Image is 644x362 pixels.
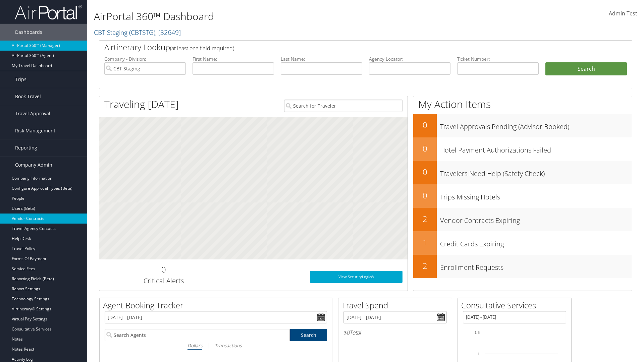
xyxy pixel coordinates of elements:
[413,97,632,111] h1: My Action Items
[15,24,42,41] span: Dashboards
[187,342,202,349] i: Dollars
[343,329,447,336] h6: Total
[104,276,223,286] h3: Critical Alerts
[478,352,480,356] tspan: 1
[413,161,632,184] a: 0Travelers Need Help (Safety Check)
[15,4,82,20] img: airportal-logo.png
[609,3,637,24] a: Admin Test
[461,300,571,311] h2: Consultative Services
[15,157,52,173] span: Company Admin
[310,271,402,283] a: View SecurityLogic®
[105,341,327,350] div: |
[104,42,583,53] h2: Airtinerary Lookup
[170,45,234,52] span: (at least one field required)
[129,28,155,37] span: ( CBTSTG )
[342,300,452,311] h2: Travel Spend
[440,236,632,249] h3: Credit Cards Expiring
[413,114,632,137] a: 0Travel Approvals Pending (Advisor Booked)
[413,184,632,208] a: 0Trips Missing Hotels
[94,28,181,37] a: CBT Staging
[284,100,402,112] input: Search for Traveler
[15,139,37,156] span: Reporting
[440,259,632,272] h3: Enrollment Requests
[413,143,437,154] h2: 0
[545,62,627,76] button: Search
[15,88,41,105] span: Book Travel
[369,56,450,62] label: Agency Locator:
[413,237,437,248] h2: 1
[413,231,632,255] a: 1Credit Cards Expiring
[440,213,632,225] h3: Vendor Contracts Expiring
[440,119,632,131] h3: Travel Approvals Pending (Advisor Booked)
[440,166,632,178] h3: Travelers Need Help (Safety Check)
[94,9,456,23] h1: AirPortal 360™ Dashboard
[15,71,26,88] span: Trips
[475,330,480,335] tspan: 1.5
[15,105,50,122] span: Travel Approval
[290,329,327,341] a: Search
[413,190,437,201] h2: 0
[413,213,437,225] h2: 2
[193,56,274,62] label: First Name:
[104,56,186,62] label: Company - Division:
[155,28,181,37] span: , [ 32649 ]
[15,122,55,139] span: Risk Management
[343,329,350,336] span: $0
[413,208,632,231] a: 2Vendor Contracts Expiring
[215,342,241,349] i: Transactions
[413,137,632,161] a: 0Hotel Payment Authorizations Failed
[281,56,362,62] label: Last Name:
[413,260,437,271] h2: 2
[104,264,223,275] h2: 0
[413,166,437,178] h2: 0
[440,189,632,202] h3: Trips Missing Hotels
[609,10,637,17] span: Admin Test
[103,300,332,311] h2: Agent Booking Tracker
[413,119,437,131] h2: 0
[457,56,539,62] label: Ticket Number:
[440,142,632,155] h3: Hotel Payment Authorizations Failed
[413,255,632,278] a: 2Enrollment Requests
[105,329,290,341] input: Search Agents
[104,97,179,111] h1: Traveling [DATE]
